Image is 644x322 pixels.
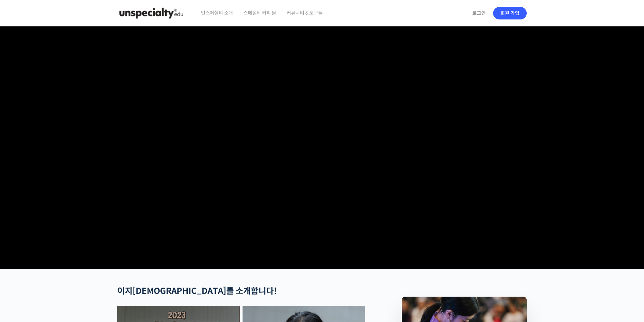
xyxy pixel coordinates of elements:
strong: 이지[DEMOGRAPHIC_DATA]를 소개합니다! [117,286,277,296]
a: 회원 가입 [493,7,527,19]
a: 로그인 [468,5,490,21]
